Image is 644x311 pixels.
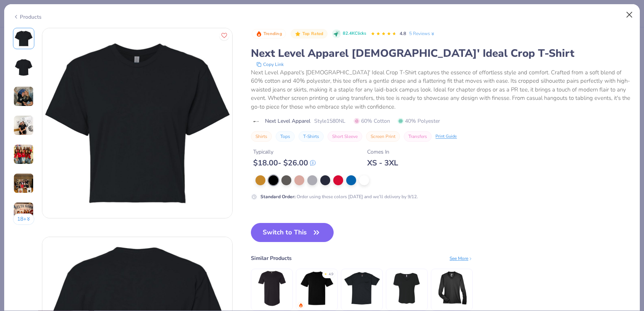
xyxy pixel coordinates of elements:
button: Screen Print [366,131,400,142]
strong: Standard Order : [260,194,296,200]
button: Transfers [404,131,432,142]
img: Top Rated sort [295,31,301,37]
div: Similar Products [251,254,292,262]
div: Typically [253,148,316,156]
img: User generated content [13,86,34,107]
span: 40% Polyester [398,117,440,125]
button: Switch to This [251,223,334,242]
img: User generated content [13,173,34,194]
div: See More [450,255,473,262]
a: 5 Reviews [409,30,435,37]
button: Shirts [251,131,272,142]
div: Products [13,13,42,21]
div: Next Level Apparel's [DEMOGRAPHIC_DATA]' Ideal Crop T-Shirt captures the essence of effortless st... [251,68,631,111]
img: User generated content [13,144,34,165]
button: Like [219,30,229,40]
span: Style 1580NL [314,117,345,125]
img: Hanes Men's Authentic-T Pocket T-Shirt [344,270,380,306]
img: Team 365 Ladies' Zone Performance Long-Sleeve T-Shirt [434,270,470,306]
span: 60% Cotton [354,117,390,125]
button: Short Sleeve [328,131,362,142]
img: User generated content [13,202,34,223]
button: Tops [276,131,295,142]
span: 82.4K Clicks [343,30,366,37]
span: Next Level Apparel [265,117,310,125]
div: 4.8 Stars [371,28,397,40]
div: $ 18.00 - $ 26.00 [253,158,316,168]
span: 4.8 [400,30,406,37]
span: Top Rated [302,32,324,36]
img: Bella + Canvas Women’s Slouchy V-Neck Tee [389,270,425,306]
button: Badge Button [252,29,286,39]
img: Comfort Colors Adult Heavyweight T-Shirt [299,270,335,306]
div: Print Guide [435,133,457,140]
img: Trending sort [256,31,262,37]
div: Comes In [367,148,398,156]
button: Badge Button [291,29,327,39]
button: Close [622,8,637,22]
button: T-Shirts [299,131,324,142]
div: 4.9 [329,272,333,277]
img: Back [14,58,33,77]
div: ★ [324,272,327,275]
img: trending.gif [299,303,303,308]
img: brand logo [251,119,261,125]
img: Front [42,28,232,218]
img: Front [14,29,33,48]
img: User generated content [13,115,34,136]
div: Next Level Apparel [DEMOGRAPHIC_DATA]' Ideal Crop T-Shirt [251,46,631,61]
div: Order using these colors [DATE] and we’ll delivery by 9/12. [260,193,418,200]
div: XS - 3XL [367,158,398,168]
button: copy to clipboard [254,61,286,68]
img: Next Level Men's Cotton Long Body Crew [254,270,290,306]
button: 18+ [13,213,35,225]
span: Trending [263,32,282,36]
